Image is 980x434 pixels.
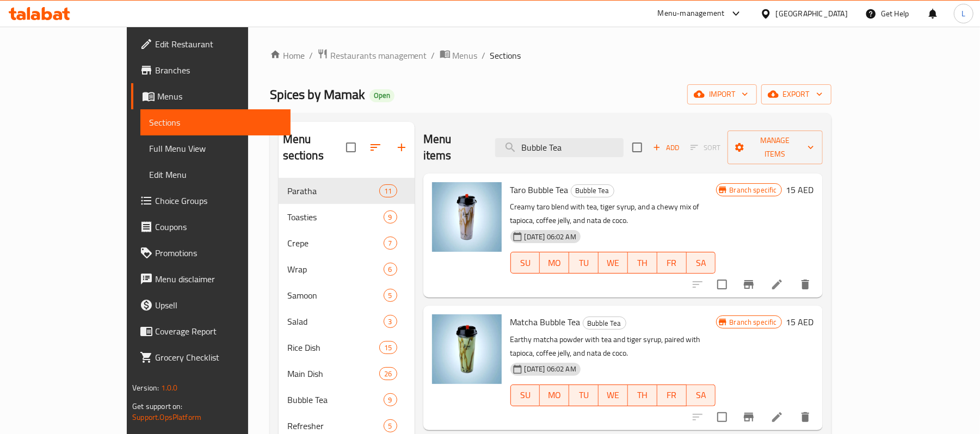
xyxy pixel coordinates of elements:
[389,134,415,160] button: Add section
[287,263,384,276] span: Wrap
[131,188,291,214] a: Choice Groups
[792,271,818,297] button: delete
[317,48,427,63] a: Restaurants management
[155,220,282,233] span: Coupons
[132,381,159,395] span: Version:
[287,289,384,302] span: Samoon
[149,116,282,129] span: Sections
[362,134,389,160] span: Sort sections
[687,252,716,274] button: SA
[658,7,725,20] div: Menu-management
[632,255,653,271] span: TH
[384,317,397,327] span: 3
[149,168,282,181] span: Edit Menu
[131,318,291,344] a: Coverage Report
[771,278,784,291] a: Edit menu item
[380,369,396,379] span: 26
[157,90,282,103] span: Menus
[287,341,380,354] span: Rice Dish
[287,210,384,224] span: Toasties
[330,49,427,62] span: Restaurants management
[696,88,748,101] span: import
[131,214,291,240] a: Coupons
[510,333,716,360] p: Earthy matcha powder with tea and tiger syrup, paired with tapioca, coffee jelly, and nata de coco.
[515,387,536,403] span: SU
[482,49,486,62] li: /
[279,387,415,413] div: Bubble Tea9
[279,178,415,204] div: Paratha11
[657,385,687,406] button: FR
[440,48,478,63] a: Menus
[453,49,478,62] span: Menus
[495,138,624,157] input: search
[287,393,384,406] span: Bubble Tea
[384,395,397,405] span: 9
[287,237,384,250] div: Crepe
[279,361,415,387] div: Main Dish26
[770,88,823,101] span: export
[384,263,397,276] div: items
[287,419,384,432] div: Refresher
[540,252,569,274] button: MO
[287,184,380,197] span: Paratha
[380,186,396,196] span: 11
[270,48,831,63] nav: breadcrumb
[626,136,649,159] span: Select section
[776,8,848,20] div: [GEOGRAPHIC_DATA]
[380,343,396,353] span: 15
[155,299,282,312] span: Upsell
[510,182,569,198] span: Taro Bubble Tea
[384,393,397,406] div: items
[279,308,415,334] div: Salad3
[309,49,313,62] li: /
[510,252,540,274] button: SU
[384,264,397,275] span: 6
[662,387,682,403] span: FR
[569,385,599,406] button: TU
[725,317,781,327] span: Branch specific
[279,256,415,282] div: Wrap6
[520,232,581,242] span: [DATE] 06:02 AM
[384,289,397,302] div: items
[132,399,182,413] span: Get support on:
[662,255,682,271] span: FR
[583,317,626,330] span: Bubble Tea
[628,385,657,406] button: TH
[155,38,282,51] span: Edit Restaurant
[270,82,365,107] span: Spices by Mamak
[574,387,594,403] span: TU
[279,334,415,361] div: Rice Dish15
[571,184,614,197] span: Bubble Tea
[603,255,624,271] span: WE
[599,385,628,406] button: WE
[384,210,397,224] div: items
[384,237,397,250] div: items
[649,139,683,156] button: Add
[131,240,291,266] a: Promotions
[691,255,712,271] span: SA
[384,315,397,328] div: items
[279,282,415,308] div: Samoon5
[287,315,384,328] span: Salad
[583,317,626,330] div: Bubble Tea
[792,404,818,430] button: delete
[155,194,282,207] span: Choice Groups
[149,142,282,155] span: Full Menu View
[736,271,762,297] button: Branch-specific-item
[384,212,397,222] span: 9
[131,344,291,370] a: Grocery Checklist
[510,385,540,406] button: SU
[155,272,282,286] span: Menu disclaimer
[131,292,291,318] a: Upsell
[423,131,482,164] h2: Menu items
[340,136,362,159] span: Select all sections
[544,387,565,403] span: MO
[379,184,397,197] div: items
[574,255,594,271] span: TU
[544,255,565,271] span: MO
